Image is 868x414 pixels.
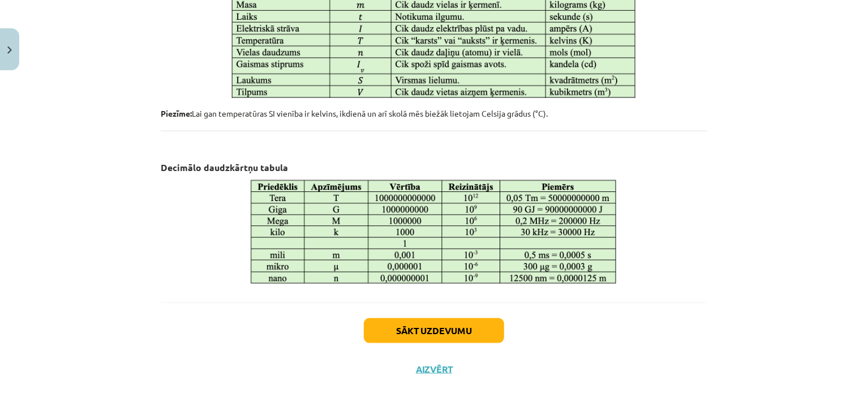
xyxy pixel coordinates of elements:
p: Lai gan temperatūras SI vienība ir kelvins, ikdienā un arī skolā mēs biežāk lietojam Celsija grād... [161,108,707,119]
button: Sākt uzdevumu [364,318,504,343]
img: icon-close-lesson-0947bae3869378f0d4975bcd49f059093ad1ed9edebbc8119c70593378902aed.svg [7,46,12,54]
strong: Decimālo daudzkārtņu tabula [161,161,288,173]
button: Aizvērt [412,364,456,375]
strong: Piezīme: [161,108,192,118]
